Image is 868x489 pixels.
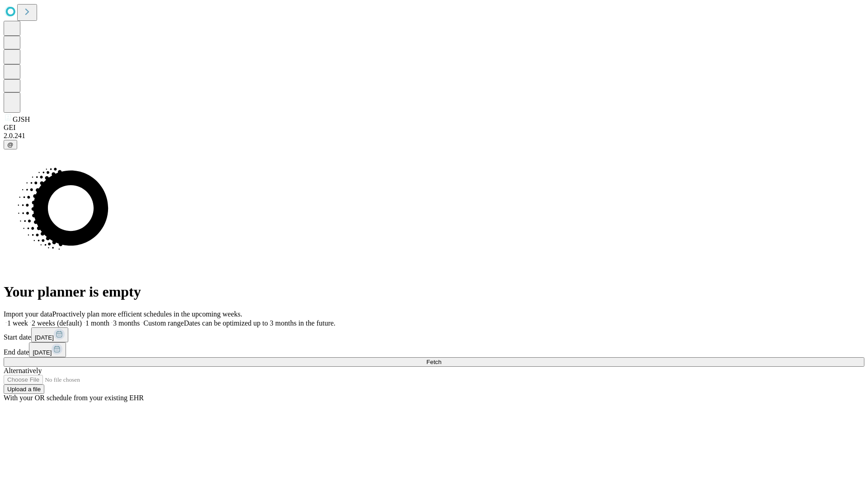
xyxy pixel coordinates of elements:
span: Alternatively [4,367,42,374]
div: Start date [4,327,864,342]
button: Fetch [4,357,864,367]
div: GEI [4,124,864,132]
span: With your OR schedule from your existing EHR [4,394,144,402]
span: 3 months [113,319,140,327]
button: Upload a file [4,384,44,394]
h1: Your planner is empty [4,283,864,300]
span: Import your data [4,310,52,318]
span: [DATE] [35,334,54,341]
div: 2.0.241 [4,132,864,140]
button: [DATE] [31,327,68,342]
span: Dates can be optimized up to 3 months in the future. [184,319,335,327]
span: @ [7,141,14,148]
span: 1 month [85,319,109,327]
div: End date [4,342,864,357]
span: Proactively plan more efficient schedules in the upcoming weeks. [52,310,242,318]
span: [DATE] [33,349,52,356]
span: Custom range [143,319,184,327]
span: 1 week [7,319,28,327]
span: GJSH [13,115,30,123]
span: Fetch [426,359,441,365]
button: [DATE] [29,342,66,357]
button: @ [4,140,17,149]
span: 2 weeks (default) [32,319,82,327]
